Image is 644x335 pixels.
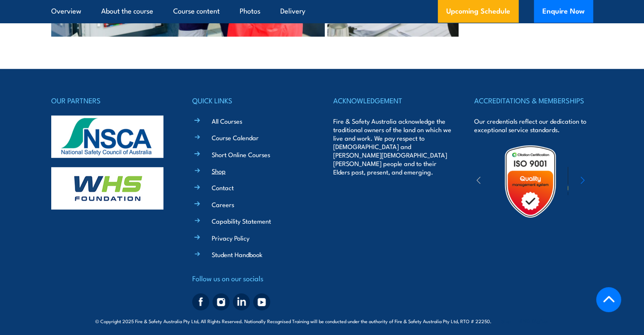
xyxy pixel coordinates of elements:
[95,317,549,325] span: © Copyright 2025 Fire & Safety Australia Pty Ltd, All Rights Reserved. Nationally Recognised Trai...
[568,167,641,196] img: ewpa-logo
[474,94,593,106] h4: ACCREDITATIONS & MEMBERSHIPS
[212,200,234,209] a: Careers
[212,183,234,192] a: Contact
[212,233,249,242] a: Privacy Policy
[501,318,549,324] span: Site:
[333,94,452,106] h4: ACKNOWLEDGEMENT
[212,150,270,159] a: Short Online Courses
[212,250,263,259] a: Student Handbook
[212,216,271,225] a: Capability Statement
[493,144,567,219] img: Untitled design (19)
[192,94,311,106] h4: QUICK LINKS
[51,116,163,158] img: nsca-logo-footer
[212,166,226,175] a: Shop
[51,94,170,106] h4: OUR PARTNERS
[212,116,242,125] a: All Courses
[474,117,593,134] p: Our credentials reflect our dedication to exceptional service standards.
[212,133,259,142] a: Course Calendar
[333,117,452,176] p: Fire & Safety Australia acknowledge the traditional owners of the land on which we live and work....
[192,272,311,284] h4: Follow us on our socials
[51,167,163,210] img: whs-logo-footer
[519,316,549,325] a: KND Digital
